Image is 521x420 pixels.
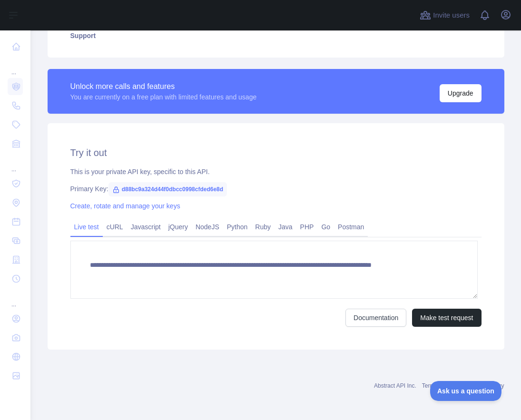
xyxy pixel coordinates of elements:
[412,309,481,327] button: Make test request
[296,219,318,234] a: PHP
[192,219,223,234] a: NodeJS
[433,10,470,21] span: Invite users
[70,81,257,92] div: Unlock more calls and features
[165,219,192,234] a: jQuery
[70,219,103,234] a: Live test
[108,182,227,196] span: d88bc9a324d44f0dbcc0998cfded6e8d
[374,382,416,389] a: Abstract API Inc.
[422,382,463,389] a: Terms of service
[223,219,252,234] a: Python
[440,84,482,102] button: Upgrade
[345,309,406,327] a: Documentation
[275,219,296,234] a: Java
[317,219,334,234] a: Go
[8,289,23,308] div: ...
[127,219,165,234] a: Javascript
[8,154,23,173] div: ...
[70,167,482,176] div: This is your private API key, specific to this API.
[251,219,275,234] a: Ruby
[70,92,257,102] div: You are currently on a free plan with limited features and usage
[70,202,180,210] a: Create, rotate and manage your keys
[418,8,472,23] button: Invite users
[70,146,482,159] h2: Try it out
[430,381,502,401] iframe: Toggle Customer Support
[103,219,127,234] a: cURL
[334,219,368,234] a: Postman
[59,25,493,46] a: Support
[8,57,23,76] div: ...
[70,184,482,194] div: Primary Key:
